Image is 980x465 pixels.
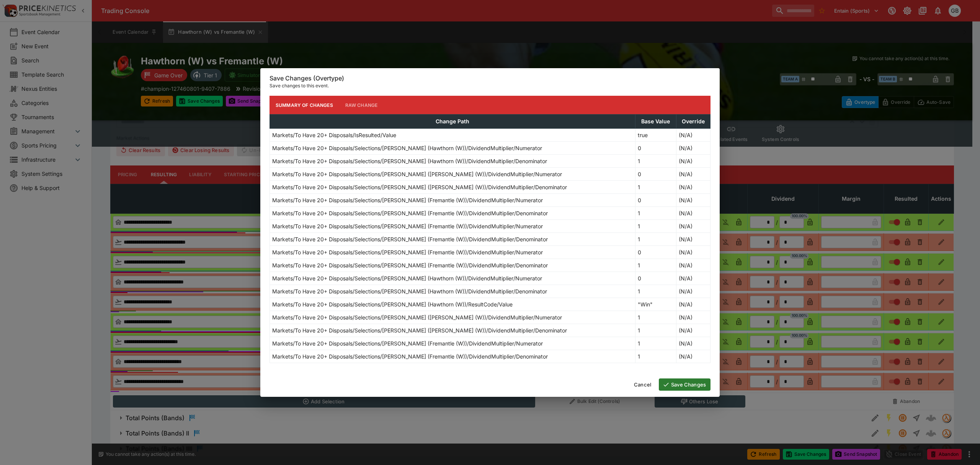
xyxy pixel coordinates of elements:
[272,144,542,152] p: Markets/To Have 20+ Disposals/Selections/[PERSON_NAME] (Hawthorn (W))/DividendMultiplier/Numerator
[272,352,548,360] p: Markets/To Have 20+ Disposals/Selections/[PERSON_NAME] (Fremantle (W))/DividendMultiplier/Denomin...
[635,350,676,363] td: 1
[676,115,710,129] th: Override
[635,233,676,246] td: 1
[676,207,710,220] td: (N/A)
[676,220,710,233] td: (N/A)
[272,235,548,243] p: Markets/To Have 20+ Disposals/Selections/[PERSON_NAME] (Fremantle (W))/DividendMultiplier/Denomin...
[272,261,548,269] p: Markets/To Have 20+ Disposals/Selections/[PERSON_NAME] (Fremantle (W))/DividendMultiplier/Denomin...
[635,155,676,168] td: 1
[635,311,676,324] td: 1
[635,285,676,298] td: 1
[635,181,676,194] td: 1
[676,350,710,363] td: (N/A)
[676,246,710,259] td: (N/A)
[676,194,710,207] td: (N/A)
[676,272,710,285] td: (N/A)
[635,129,676,142] td: true
[272,274,542,282] p: Markets/To Have 20+ Disposals/Selections/[PERSON_NAME] (Hawthorn (W))/DividendMultiplier/Numerator
[272,248,543,256] p: Markets/To Have 20+ Disposals/Selections/[PERSON_NAME] (Fremantle (W))/DividendMultiplier/Numerator
[635,194,676,207] td: 0
[270,115,635,129] th: Change Path
[676,259,710,272] td: (N/A)
[635,337,676,350] td: 1
[676,337,710,350] td: (N/A)
[272,183,567,191] p: Markets/To Have 20+ Disposals/Selections/[PERSON_NAME] ([PERSON_NAME] (W))/DividendMultiplier/Den...
[635,246,676,259] td: 0
[676,129,710,142] td: (N/A)
[676,311,710,324] td: (N/A)
[676,233,710,246] td: (N/A)
[635,259,676,272] td: 1
[272,300,513,308] p: Markets/To Have 20+ Disposals/Selections/[PERSON_NAME] (Hawthorn (W))/ResultCode/Value
[269,74,710,82] h6: Save Changes (Overtype)
[269,82,710,90] p: Save changes to this event.
[272,222,543,230] p: Markets/To Have 20+ Disposals/Selections/[PERSON_NAME] (Fremantle (W))/DividendMultiplier/Numerator
[272,196,543,204] p: Markets/To Have 20+ Disposals/Selections/[PERSON_NAME] (Fremantle (W))/DividendMultiplier/Numerator
[635,207,676,220] td: 1
[629,378,656,391] button: Cancel
[635,272,676,285] td: 0
[272,287,547,295] p: Markets/To Have 20+ Disposals/Selections/[PERSON_NAME] (Hawthorn (W))/DividendMultiplier/Denominator
[635,220,676,233] td: 1
[676,324,710,337] td: (N/A)
[272,170,562,178] p: Markets/To Have 20+ Disposals/Selections/[PERSON_NAME] ([PERSON_NAME] (W))/DividendMultiplier/Num...
[676,285,710,298] td: (N/A)
[635,168,676,181] td: 0
[676,181,710,194] td: (N/A)
[635,142,676,155] td: 0
[676,142,710,155] td: (N/A)
[272,131,396,139] p: Markets/To Have 20+ Disposals/IsResulted/Value
[272,326,567,334] p: Markets/To Have 20+ Disposals/Selections/[PERSON_NAME] ([PERSON_NAME] (W))/DividendMultiplier/Den...
[272,157,547,165] p: Markets/To Have 20+ Disposals/Selections/[PERSON_NAME] (Hawthorn (W))/DividendMultiplier/Denominator
[676,298,710,311] td: (N/A)
[635,115,676,129] th: Base Value
[676,155,710,168] td: (N/A)
[269,96,339,114] button: Summary of Changes
[272,313,562,321] p: Markets/To Have 20+ Disposals/Selections/[PERSON_NAME] ([PERSON_NAME] (W))/DividendMultiplier/Num...
[676,168,710,181] td: (N/A)
[272,339,543,347] p: Markets/To Have 20+ Disposals/Selections/[PERSON_NAME] (Fremantle (W))/DividendMultiplier/Numerator
[339,96,384,114] button: Raw Change
[272,209,548,217] p: Markets/To Have 20+ Disposals/Selections/[PERSON_NAME] (Fremantle (W))/DividendMultiplier/Denomin...
[635,298,676,311] td: "Win"
[659,378,710,391] button: Save Changes
[635,324,676,337] td: 1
